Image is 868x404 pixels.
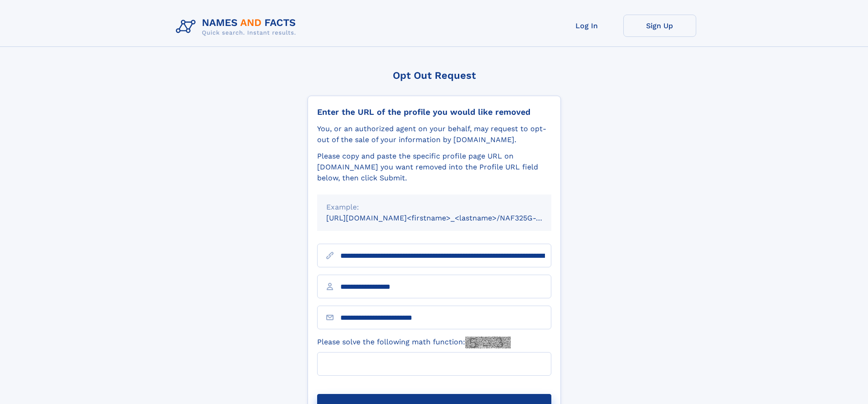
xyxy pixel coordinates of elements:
div: Opt Out Request [308,70,561,81]
div: Enter the URL of the profile you would like removed [317,107,551,117]
label: Please solve the following math function: [317,337,511,348]
div: Example: [326,202,542,213]
a: Log In [550,15,623,37]
small: [URL][DOMAIN_NAME]<firstname>_<lastname>/NAF325G-xxxxxxxx [326,214,569,222]
div: Please copy and paste the specific profile page URL on [DOMAIN_NAME] you want removed into the Pr... [317,151,551,184]
div: You, or an authorized agent on your behalf, may request to opt-out of the sale of your informatio... [317,123,551,145]
img: Logo Names and Facts [172,15,303,39]
a: Sign Up [623,15,696,37]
